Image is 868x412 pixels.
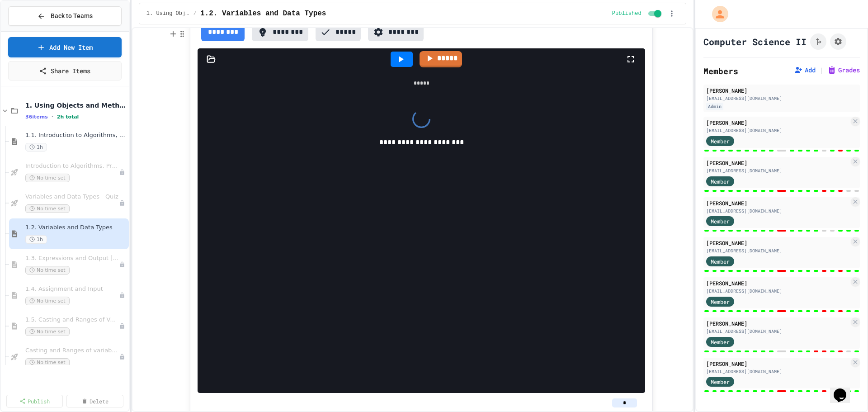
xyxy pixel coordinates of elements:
[119,323,125,329] div: Unpublished
[25,327,70,336] span: No time set
[827,66,860,75] button: Grades
[612,8,663,19] div: Content is published and visible to students
[794,66,816,75] button: Add
[25,255,119,262] span: 1.3. Expressions and Output [New]
[706,368,849,375] div: [EMAIL_ADDRESS][DOMAIN_NAME]
[706,103,723,110] div: Admin
[706,360,849,368] div: [PERSON_NAME]
[706,127,849,134] div: [EMAIL_ADDRESS][DOMAIN_NAME]
[711,338,730,346] span: Member
[819,65,824,76] span: |
[706,159,849,167] div: [PERSON_NAME]
[25,224,127,232] span: 1.2. Variables and Data Types
[706,279,849,287] div: [PERSON_NAME]
[706,167,849,174] div: [EMAIL_ADDRESS][DOMAIN_NAME]
[6,395,63,407] a: Publish
[25,316,119,324] span: 1.5. Casting and Ranges of Values
[706,247,849,254] div: [EMAIL_ADDRESS][DOMAIN_NAME]
[830,376,859,403] iframe: chat widget
[711,378,730,386] span: Member
[193,10,197,17] span: /
[706,328,849,335] div: [EMAIL_ADDRESS][DOMAIN_NAME]
[706,239,849,247] div: [PERSON_NAME]
[25,266,70,275] span: No time set
[711,298,730,306] span: Member
[706,288,849,294] div: [EMAIL_ADDRESS][DOMAIN_NAME]
[119,261,125,268] div: Unpublished
[703,65,738,77] h2: Members
[810,33,826,50] button: Click to see fork details
[25,101,127,109] span: 1. Using Objects and Methods
[706,95,857,102] div: [EMAIL_ADDRESS][DOMAIN_NAME]
[25,235,47,244] span: 1h
[25,162,119,170] span: Introduction to Algorithms, Programming, and Compilers
[25,132,127,139] span: 1.1. Introduction to Algorithms, Programming, and Compilers
[57,114,79,120] span: 2h total
[703,4,731,24] div: My Account
[706,319,849,327] div: [PERSON_NAME]
[119,292,125,298] div: Unpublished
[25,285,119,293] span: 1.4. Assignment and Input
[51,11,93,21] span: Back to Teams
[706,208,849,214] div: [EMAIL_ADDRESS][DOMAIN_NAME]
[119,354,125,360] div: Unpublished
[711,137,730,145] span: Member
[146,10,190,17] span: 1. Using Objects and Methods
[25,114,48,120] span: 36 items
[25,143,47,152] span: 1h
[25,174,70,182] span: No time set
[119,169,125,175] div: Unpublished
[8,61,122,81] a: Share Items
[200,8,326,19] span: 1.2. Variables and Data Types
[8,6,122,26] button: Back to Teams
[8,37,122,57] a: Add New Item
[25,297,70,305] span: No time set
[711,217,730,225] span: Member
[830,33,846,50] button: Assignment Settings
[119,200,125,206] div: Unpublished
[25,193,119,201] span: Variables and Data Types - Quiz
[66,395,123,407] a: Delete
[25,347,119,355] span: Casting and Ranges of variables - Quiz
[706,118,849,127] div: [PERSON_NAME]
[52,113,53,120] span: •
[711,177,730,185] span: Member
[706,199,849,207] div: [PERSON_NAME]
[25,358,70,367] span: No time set
[25,204,70,213] span: No time set
[703,35,807,48] h1: Computer Science II
[706,86,857,95] div: [PERSON_NAME]
[711,257,730,265] span: Member
[612,10,642,17] span: Published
